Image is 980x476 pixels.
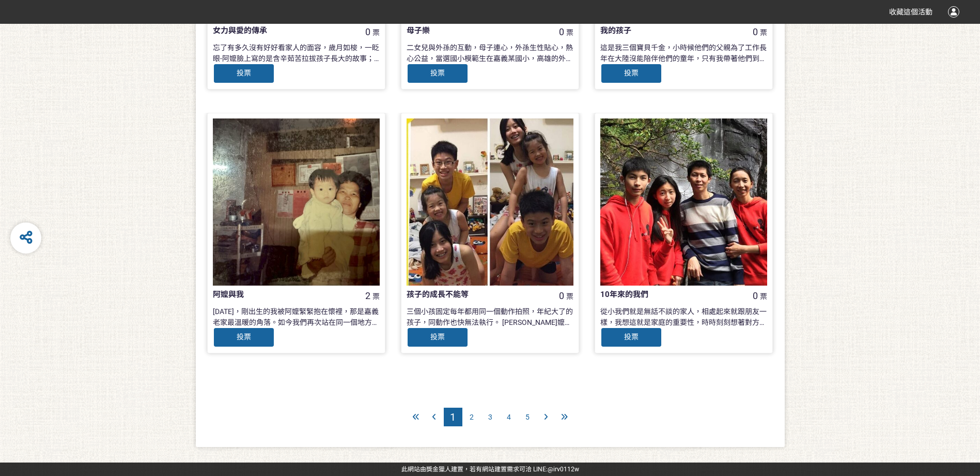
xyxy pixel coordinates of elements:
[624,69,639,77] span: 投票
[624,333,639,341] span: 投票
[600,25,734,37] div: 我的孩子
[600,289,734,301] div: 10年來的我們
[237,69,251,77] span: 投票
[566,292,573,301] span: 票
[401,466,519,473] a: 此網站由獎金獵人建置，若有網站建置需求
[365,290,370,301] span: 2
[760,292,767,301] span: 票
[401,113,579,353] a: 孩子的成長不能等0票三個小孩固定每年都用同一個動作拍照，年紀大了的孩子，同動作也快無法執行。 [PERSON_NAME]嬤看到這樣的照片都會莞爾一笑。投票
[401,466,579,473] span: 可洽 LINE:
[213,42,380,63] div: 忘了有多久沒有好好看家人的面容，歲月如梭，一眨眼-阿嬤臉上寫的是含辛茹苦拉拔孩子長大的故事；而到了媽媽這代傳承著阿嬤的信念，媽媽雖然擁有的不多，不過「她給我的卻是她的全部」，無私奉獻精神都看在眼...
[470,413,474,421] span: 2
[407,306,573,327] div: 三個小孩固定每年都用同一個動作拍照，年紀大了的孩子，同動作也快無法執行。 [PERSON_NAME]嬤看到這樣的照片都會莞爾一笑。
[760,28,767,37] span: 票
[559,26,564,37] span: 0
[372,292,380,301] span: 票
[207,113,385,353] a: 阿嬤與我2票[DATE]，剛出生的我被阿嬤緊緊抱在懷裡，那是嘉義老家最溫暖的角落。如今我們再次站在同一個地方，換我摟著年邁的阿嬤。時光在我們身上留下痕跡，她的身影變得瘦小，我也從小嬰兒長成大人。...
[372,28,380,37] span: 票
[753,26,758,37] span: 0
[430,69,445,77] span: 投票
[407,289,540,301] div: 孩子的成長不能等
[407,25,540,37] div: 母子樂
[213,306,380,327] div: [DATE]，剛出生的我被阿嬤緊緊抱在懷裡，那是嘉義老家最溫暖的角落。如今我們再次站在同一個地方，換我摟著年邁的阿嬤。時光在我們身上留下痕跡，她的身影變得瘦小，我也從小嬰兒長成大人。這兩張照片，...
[450,411,456,423] span: 1
[548,466,579,473] a: @irv0112w
[566,28,573,37] span: 票
[407,42,573,63] div: 二女兒與外孫的互動，母子連心，外孫生性貼心，熱心公益，當選國小模範生在嘉義某國小，高雄的外公，與有榮焉。
[365,26,370,37] span: 0
[600,306,767,327] div: 從小我們就是無話不談的家人，相處起來就跟朋友一樣，我想這就是家庭的重要性，時時刻刻想著對方，長大出社會，也會時不時就回去找他們出去玩！
[213,25,346,37] div: 女力與愛的傳承
[595,113,773,353] a: 10年來的我們0票從小我們就是無話不談的家人，相處起來就跟朋友一樣，我想這就是家庭的重要性，時時刻刻想著對方，長大出社會，也會時不時就回去找他們出去玩！投票
[753,290,758,301] span: 0
[430,333,445,341] span: 投票
[507,413,511,421] span: 4
[213,289,346,301] div: 阿嬤與我
[237,333,251,341] span: 投票
[559,290,564,301] span: 0
[600,42,767,63] div: 這是我三個寶貝千金，小時候他們的父親為了工作長年在大陸沒能陪伴他們的童年，只有我帶著他們到處遊玩走走；曾經如此幼小的女孩們，不僅經歷我們生意失敗的困境，依然乖巧陪伴著，如今都已是20歲以上的黃花...
[488,413,492,421] span: 3
[525,413,530,421] span: 5
[889,8,932,16] span: 收藏這個活動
